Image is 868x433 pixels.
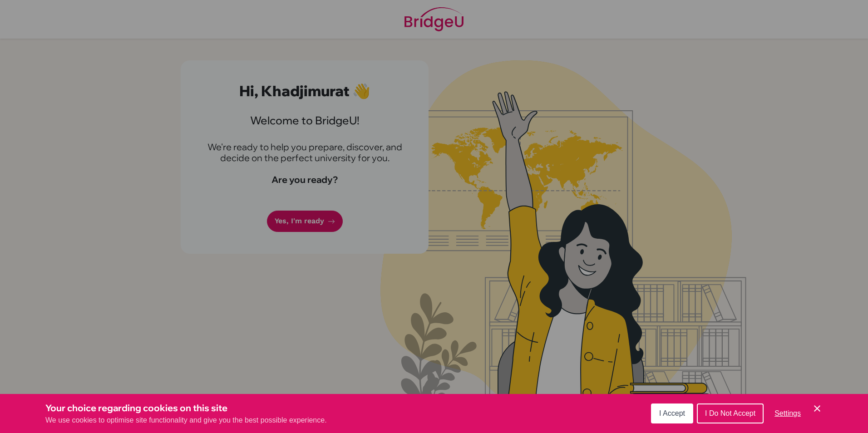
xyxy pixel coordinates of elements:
p: We use cookies to optimise site functionality and give you the best possible experience. [45,415,327,426]
button: I Accept [651,403,693,423]
h3: Your choice regarding cookies on this site [45,401,327,415]
span: I Do Not Accept [705,409,755,417]
button: Settings [767,404,808,423]
button: Save and close [812,403,823,414]
button: I Do Not Accept [697,403,764,423]
span: Settings [774,409,801,417]
span: I Accept [659,409,685,417]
